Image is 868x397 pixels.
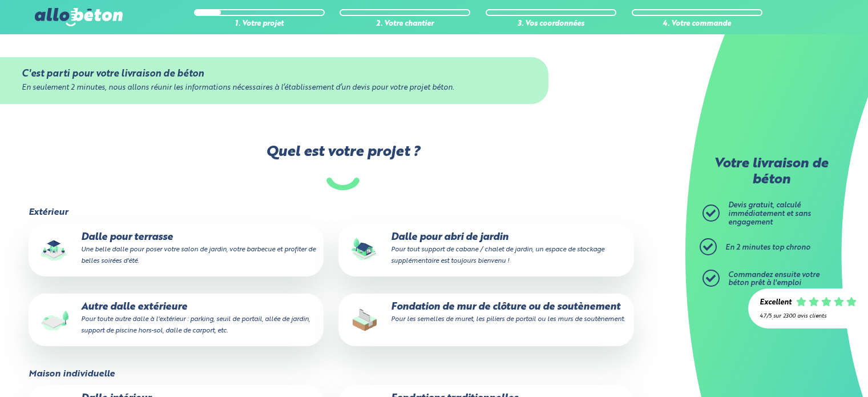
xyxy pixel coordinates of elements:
[728,271,819,287] span: Commandez ensuite votre béton prêt à l'emploi
[194,20,325,29] div: 1. Votre projet
[346,232,383,268] img: final_use.values.garden_shed
[37,302,316,336] p: Autre dalle extérieure
[29,369,115,379] legend: Maison individuelle
[340,20,470,29] div: 2. Votre chantier
[81,316,310,334] small: Pour toute autre dalle à l'extérieur : parking, seuil de portail, allée de jardin, support de pis...
[486,20,616,29] div: 3. Vos coordonnées
[81,246,316,264] small: Une belle dalle pour poser votre salon de jardin, votre barbecue et profiter de belles soirées d'...
[37,232,316,267] p: Dalle pour terrasse
[22,84,526,93] div: En seulement 2 minutes, nous allons réunir les informations nécessaires à l’établissement d’un de...
[725,244,810,251] span: En 2 minutes top chrono
[35,8,123,26] img: allobéton
[760,299,792,307] div: Excellent
[728,202,811,226] span: Devis gratuit, calculé immédiatement et sans engagement
[346,302,625,324] p: Fondation de mur de clôture ou de soutènement
[346,232,625,267] p: Dalle pour abri de jardin
[391,246,604,264] small: Pour tout support de cabane / chalet de jardin, un espace de stockage supplémentaire est toujours...
[27,144,658,190] label: Quel est votre projet ?
[29,207,68,218] legend: Extérieur
[760,313,857,319] div: 4.7/5 sur 2300 avis clients
[391,316,625,323] small: Pour les semelles de muret, les piliers de portail ou les murs de soutènement.
[37,302,73,338] img: final_use.values.outside_slab
[37,232,73,268] img: final_use.values.terrace
[632,20,762,29] div: 4. Votre commande
[22,69,526,79] div: C'est parti pour votre livraison de béton
[705,157,837,188] p: Votre livraison de béton
[766,352,855,384] iframe: Help widget launcher
[346,302,383,338] img: final_use.values.closing_wall_fundation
